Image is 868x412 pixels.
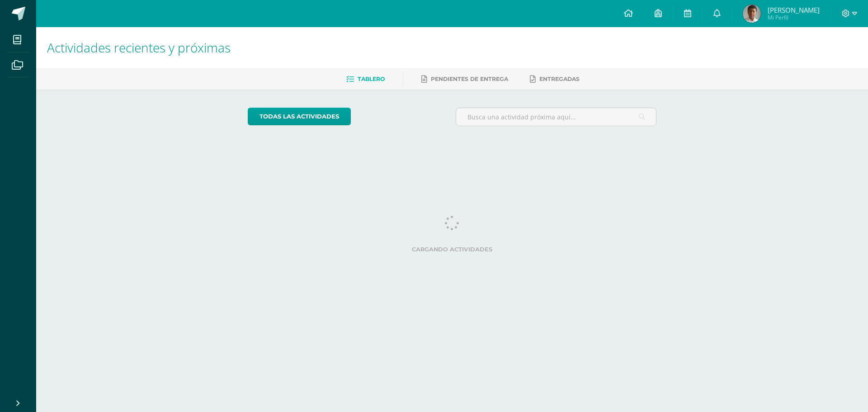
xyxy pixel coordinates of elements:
a: Pendientes de entrega [421,72,508,86]
span: Entregadas [539,76,580,82]
span: Pendientes de entrega [431,76,508,82]
span: Actividades recientes y próximas [47,39,231,56]
label: Cargando actividades [248,246,657,253]
a: todas las Actividades [248,108,351,125]
span: Tablero [358,76,385,82]
input: Busca una actividad próxima aquí... [456,108,656,126]
a: Tablero [346,72,385,86]
span: Mi Perfil [768,14,820,21]
a: Entregadas [530,72,580,86]
span: [PERSON_NAME] [768,5,820,14]
img: ea99d1062f58a46360fad08a1855c1a4.png [743,5,761,23]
